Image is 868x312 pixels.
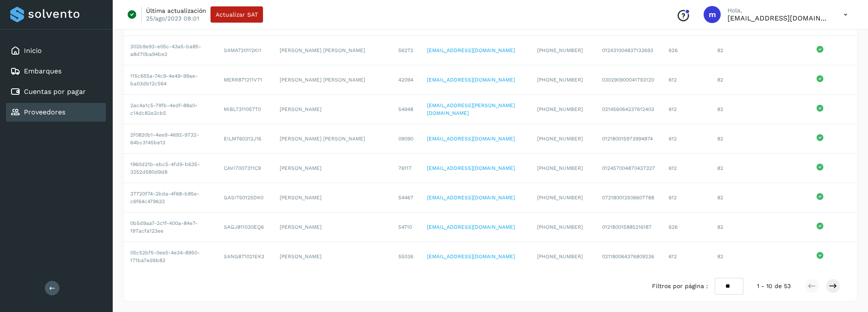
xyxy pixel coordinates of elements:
div: Cuentas por pagar [6,82,106,101]
td: GASI750125DK0 [217,183,273,213]
td: 612 [662,242,711,271]
td: 82 [710,95,783,124]
a: [EMAIL_ADDRESS][DOMAIN_NAME] [427,77,515,83]
td: SAMA720112KI1 [217,36,273,65]
td: 612 [662,154,711,183]
td: 021180064376809236 [595,242,662,271]
td: 09090 [392,124,420,154]
td: 021456064237612403 [595,95,662,124]
td: 82 [710,242,783,271]
a: Embarques [24,67,61,75]
td: [PERSON_NAME] [273,183,391,213]
td: 030290900041793120 [595,65,662,95]
a: [EMAIL_ADDRESS][DOMAIN_NAME] [427,195,515,201]
span: [PHONE_NUMBER] [537,195,583,201]
td: 05c52bf5-0ee5-4e34-8950-171ba7ed6b83 [123,242,217,271]
p: Hola, [728,7,830,14]
td: 302b9e93-e05c-43a5-ba85-a8d70ba94be2 [123,36,217,65]
td: 37720f74-2bda-4f68-b85e-c6f64c479633 [123,183,217,213]
td: 012431004837133693 [595,36,662,65]
div: Embarques [6,62,106,81]
td: 82 [710,36,783,65]
td: CAVI7007311C9 [217,154,273,183]
td: 115c655a-74c9-4e49-99ae-ba03db12c564 [123,65,217,95]
td: 1960d21b-ebc5-4fd9-b635-3252d580d9d8 [123,154,217,183]
td: 612 [662,124,711,154]
span: [PHONE_NUMBER] [537,224,583,230]
a: [EMAIL_ADDRESS][DOMAIN_NAME] [427,165,515,171]
a: Proveedores [24,108,65,116]
p: Última actualización [146,7,206,15]
td: 54467 [392,183,420,213]
td: [PERSON_NAME] [273,154,391,183]
span: [PHONE_NUMBER] [537,136,583,142]
span: [PHONE_NUMBER] [537,77,583,83]
p: 25/ago/2023 08:01 [146,15,199,22]
td: 54710 [392,213,420,242]
td: 76117 [392,154,420,183]
a: [EMAIL_ADDRESS][PERSON_NAME][DOMAIN_NAME] [427,102,515,116]
span: Actualizar SAT [216,12,258,17]
td: [PERSON_NAME] [273,242,391,271]
td: 626 [662,36,711,65]
td: MERR871211V71 [217,65,273,95]
td: [PERSON_NAME] [273,95,391,124]
td: 0b5d9aa7-2c1f-400a-84e7-197acfa123ee [123,213,217,242]
td: 82 [710,154,783,183]
td: MIBL7311057T0 [217,95,273,124]
td: [PERSON_NAME] [PERSON_NAME] [273,124,391,154]
td: 55036 [392,242,420,271]
a: [EMAIL_ADDRESS][DOMAIN_NAME] [427,136,515,142]
td: 612 [662,65,711,95]
span: Filtros por página : [652,282,708,291]
a: Inicio [24,47,42,55]
span: [PHONE_NUMBER] [537,254,583,260]
td: 82 [710,213,783,242]
a: [EMAIL_ADDRESS][DOMAIN_NAME] [427,47,515,53]
span: 1 - 10 de 53 [757,282,791,291]
td: SANG871021EK3 [217,242,273,271]
td: 82 [710,183,783,213]
span: [PHONE_NUMBER] [537,47,583,53]
td: 56272 [392,36,420,65]
td: 612 [662,183,711,213]
td: [PERSON_NAME] [273,213,391,242]
div: Inicio [6,41,106,60]
td: 626 [662,213,711,242]
td: 012180015973994874 [595,124,662,154]
td: 012457004870437327 [595,154,662,183]
td: EILM760312J16 [217,124,273,154]
td: [PERSON_NAME] [PERSON_NAME] [273,65,391,95]
span: [PHONE_NUMBER] [537,165,583,171]
div: Proveedores [6,103,106,122]
td: 072180012506607788 [595,183,662,213]
p: macosta@avetransportes.com [728,14,830,22]
td: 82 [710,124,783,154]
button: Actualizar SAT [210,6,263,23]
td: 2ac4a1c5-79fb-4edf-88a0-c14dc82e2cb5 [123,95,217,124]
td: SAGJ811030EQ6 [217,213,273,242]
td: 612 [662,95,711,124]
td: 42094 [392,65,420,95]
td: 54948 [392,95,420,124]
a: [EMAIL_ADDRESS][DOMAIN_NAME] [427,224,515,230]
a: Cuentas por pagar [24,87,86,96]
td: 2f0820b1-4ee9-4692-9732-64bc3145be13 [123,124,217,154]
span: [PHONE_NUMBER] [537,106,583,112]
a: [EMAIL_ADDRESS][DOMAIN_NAME] [427,254,515,260]
td: 012180015885216187 [595,213,662,242]
td: 82 [710,65,783,95]
td: [PERSON_NAME] [PERSON_NAME] [273,36,391,65]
